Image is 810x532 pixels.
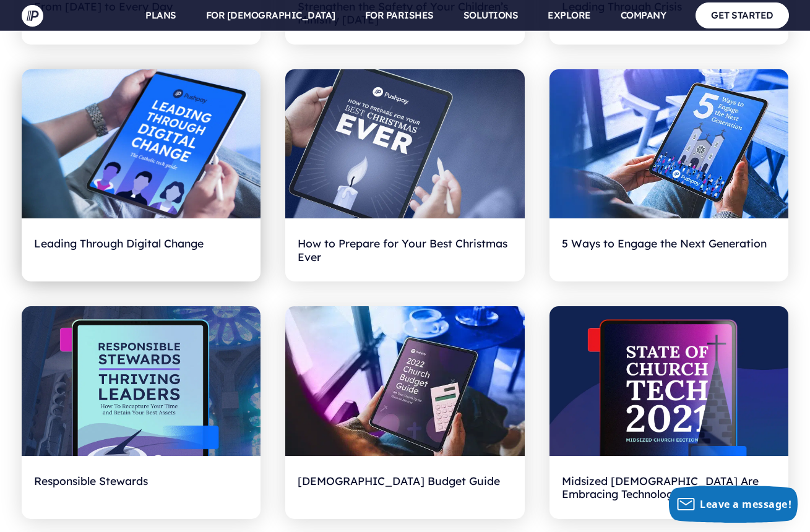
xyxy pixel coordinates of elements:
[549,69,789,282] a: 5 Ways to Engage the Next Generation
[696,2,789,28] a: GET STARTED
[22,306,261,519] a: Responsible Stewards
[700,497,791,511] span: Leave a message!
[285,306,525,519] a: [DEMOGRAPHIC_DATA] Budget Guide
[298,468,512,507] h2: [DEMOGRAPHIC_DATA] Budget Guide
[298,231,512,269] h2: How to Prepare for Your Best Christmas Ever
[34,468,249,507] h2: Responsible Stewards
[562,231,777,269] h2: 5 Ways to Engage the Next Generation
[562,468,777,507] h2: Midsized [DEMOGRAPHIC_DATA] Are Embracing Technology
[669,486,798,523] button: Leave a message!
[22,69,261,282] a: Leading Through Digital Change
[549,306,789,519] a: Midsized [DEMOGRAPHIC_DATA] Are Embracing Technology
[285,69,525,282] a: How to Prepare for Your Best Christmas Ever
[34,231,249,269] h2: Leading Through Digital Change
